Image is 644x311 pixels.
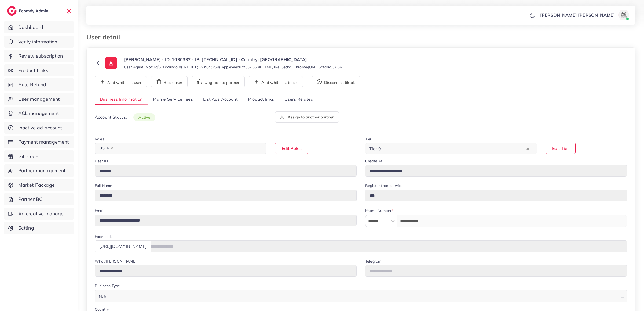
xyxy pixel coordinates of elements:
[95,76,147,87] button: Add white list user
[18,153,38,160] span: Gift code
[18,110,59,117] span: ACL management
[365,143,537,154] div: Search for option
[105,57,117,69] img: ic-user-info.36bf1079.svg
[7,6,17,16] img: logo
[95,183,112,188] label: Full Name
[4,164,74,177] a: Partner management
[95,234,112,239] label: Facebook
[124,64,342,70] small: User Agent: Mozilla/5.0 (Windows NT 10.0; Win64; x64) AppleWebKit/537.36 (KHTML, like Gecko) Chro...
[4,222,74,234] a: Setting
[111,147,113,150] button: Deselect USER
[95,290,627,302] div: Search for option
[18,196,43,203] span: Partner BC
[279,94,318,105] a: Users Related
[18,67,48,74] span: Product Links
[4,21,74,33] a: Dashboard
[192,76,245,87] button: Upgrade to partner
[133,113,155,121] span: active
[618,10,629,20] img: avatar
[116,144,259,153] input: Search for option
[365,158,382,164] label: Create At
[95,114,155,121] p: Account Status:
[198,94,243,105] a: List Ads Account
[4,193,74,205] a: Partner BC
[546,143,576,154] button: Edit Tier
[97,145,116,152] span: USER
[95,258,136,264] label: What'[PERSON_NAME]
[275,111,339,123] button: Assign to another partner
[4,78,74,91] a: Auto Refund
[95,136,104,142] label: Roles
[18,182,55,189] span: Market Package
[537,10,631,20] a: [PERSON_NAME] [PERSON_NAME]avatar
[4,36,74,48] a: Verify information
[95,143,266,154] div: Search for option
[243,94,279,105] a: Product links
[18,24,43,31] span: Dashboard
[18,38,57,45] span: Verify information
[95,283,120,288] label: Business Type
[18,53,63,59] span: Review subscription
[4,93,74,105] a: User management
[18,81,46,88] span: Auto Refund
[275,143,308,154] button: Edit Roles
[4,179,74,191] a: Market Package
[4,64,74,77] a: Product Links
[95,158,108,164] label: User ID
[4,208,74,220] a: Ad creative management
[148,94,198,105] a: Plan & Service Fees
[383,144,525,153] input: Search for option
[18,124,62,131] span: Inactive ad account
[526,145,529,152] button: Clear Selected
[4,50,74,62] a: Review subscription
[365,208,393,213] label: Phone Number
[18,96,60,103] span: User management
[19,8,50,13] h2: Ecomdy Admin
[249,76,303,87] button: Add white list block
[86,33,124,41] h3: User detail
[124,56,342,63] p: [PERSON_NAME] - ID: 1030332 - IP: [TECHNICAL_ID] - Country: [GEOGRAPHIC_DATA]
[368,145,382,153] span: Tier 0
[18,167,66,174] span: Partner management
[108,291,619,301] input: Search for option
[7,6,50,16] a: logoEcomdy Admin
[95,240,151,252] div: [URL][DOMAIN_NAME]
[540,12,615,18] p: [PERSON_NAME] [PERSON_NAME]
[98,293,108,301] span: N/A
[365,136,372,142] label: Tier
[4,150,74,163] a: Gift code
[18,138,69,145] span: Payment management
[365,258,381,264] label: Telegram
[4,122,74,134] a: Inactive ad account
[312,76,360,87] button: Disconnect tiktok
[4,107,74,119] a: ACL management
[18,224,34,231] span: Setting
[95,94,148,105] a: Business Information
[18,210,70,217] span: Ad creative management
[95,208,104,213] label: Email
[4,136,74,148] a: Payment management
[151,76,188,87] button: Block user
[365,183,403,188] label: Register from service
